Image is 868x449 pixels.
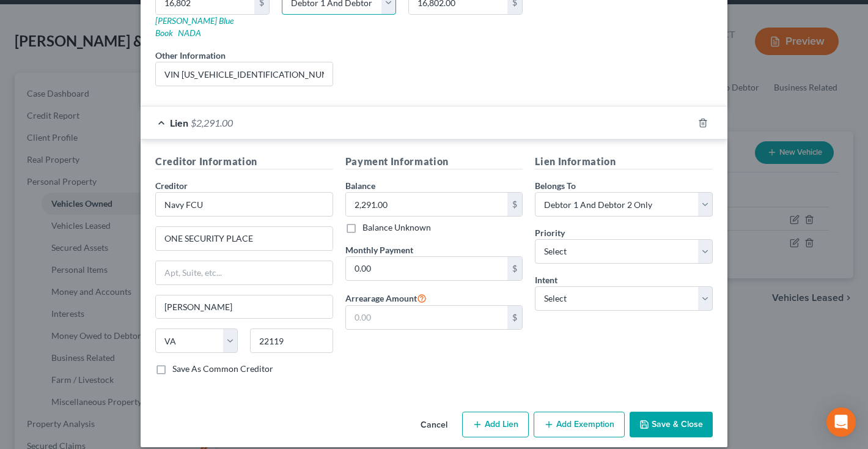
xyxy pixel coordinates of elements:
[345,243,413,256] label: Monthly Payment
[346,306,508,329] input: 0.00
[155,15,234,38] a: [PERSON_NAME] Blue Book
[345,291,427,305] label: Arrearage Amount
[535,180,576,191] span: Belongs To
[534,412,625,437] button: Add Exemption
[411,413,457,437] button: Cancel
[156,62,333,86] input: (optional)
[507,257,522,280] div: $
[826,407,856,437] div: Open Intercom Messenger
[507,193,522,216] div: $
[178,28,201,38] a: NADA
[362,221,431,234] label: Balance Unknown
[155,180,188,191] span: Creditor
[155,192,333,217] input: Search creditor by name...
[346,193,508,216] input: 0.00
[156,261,333,284] input: Apt, Suite, etc...
[630,412,713,437] button: Save & Close
[345,179,375,192] label: Balance
[535,154,713,169] h5: Lien Information
[172,363,273,375] label: Save As Common Creditor
[155,154,333,169] h5: Creditor Information
[250,328,333,353] input: Enter zip...
[156,295,333,319] input: Enter city...
[155,49,226,62] label: Other Information
[535,273,557,286] label: Intent
[346,257,508,280] input: 0.00
[507,306,522,329] div: $
[156,227,333,250] input: Enter address...
[345,154,523,169] h5: Payment Information
[535,228,565,238] span: Priority
[462,412,529,437] button: Add Lien
[191,117,233,128] span: $2,291.00
[170,117,188,128] span: Lien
